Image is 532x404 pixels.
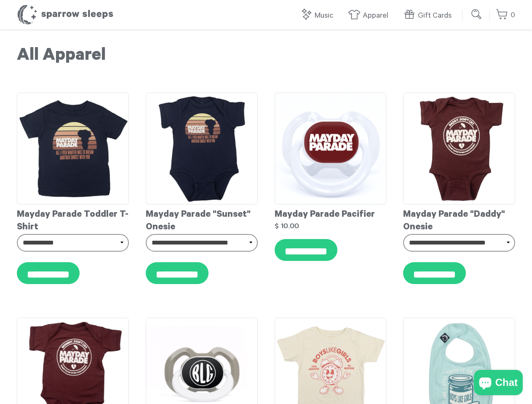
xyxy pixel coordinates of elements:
[468,6,485,23] input: Submit
[17,4,114,25] h1: Sparrow Sleeps
[403,93,515,205] img: Mayday_Parade_-_Daddy_Onesie_grande.png
[146,93,258,205] img: MaydayParade-SunsetOnesie_grande.png
[146,205,258,234] div: Mayday Parade "Sunset" Onesie
[275,93,387,205] img: MaydayParadePacifierMockup_grande.png
[496,6,515,24] a: 0
[403,205,515,234] div: Mayday Parade "Daddy" Onesie
[348,7,393,25] a: Apparel
[275,222,299,229] strong: $ 10.00
[17,46,515,67] h1: All Apparel
[403,7,456,25] a: Gift Cards
[300,7,337,25] a: Music
[275,205,387,221] div: Mayday Parade Pacifier
[17,205,129,234] div: Mayday Parade Toddler T-Shirt
[471,370,525,397] inbox-online-store-chat: Shopify online store chat
[17,93,129,205] img: MaydayParade-SunsetToddlerT-shirt_grande.png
